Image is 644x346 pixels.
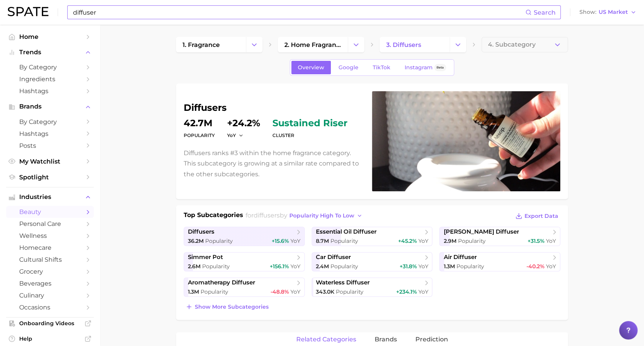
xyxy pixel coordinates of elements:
span: TikTok [373,64,390,71]
span: beverages [19,280,81,287]
span: Popularity [336,288,363,295]
a: simmer pot2.6m Popularity+156.1% YoY [184,252,305,271]
a: Ingredients [6,73,94,85]
span: Popularity [201,288,228,295]
span: Posts [19,142,81,149]
span: simmer pot [188,254,223,261]
span: diffusers [254,212,280,219]
a: Posts [6,140,94,152]
span: Hashtags [19,130,81,137]
span: Hashtags [19,87,81,95]
span: Search [534,9,556,16]
button: 4. Subcategory [481,37,568,52]
img: SPATE [8,7,48,16]
span: personal care [19,220,81,227]
span: aromatherapy diffuser [188,279,255,286]
a: My Watchlist [6,155,94,167]
a: essential oil diffuser8.7m Popularity+45.2% YoY [312,227,433,246]
span: diffusers [188,228,214,236]
button: Change Category [246,37,262,52]
span: brands [375,336,397,343]
span: 36.2m [188,237,204,244]
button: Change Category [348,37,364,52]
span: YoY [418,263,428,270]
a: homecare [6,242,94,254]
a: air diffuser1.3m Popularity-40.2% YoY [439,252,560,271]
a: Spotlight [6,171,94,183]
span: Instagram [405,64,433,71]
span: Popularity [330,237,358,244]
a: Home [6,31,94,43]
a: grocery [6,266,94,277]
span: YoY [546,237,556,244]
span: homecare [19,244,81,251]
span: air diffuser [443,254,476,261]
span: 3. diffusers [386,41,421,48]
span: Brands [19,103,81,110]
span: related categories [296,336,356,343]
span: Popularity [330,263,358,270]
a: car diffuser2.4m Popularity+31.8% YoY [312,252,433,271]
button: YoY [227,132,244,139]
a: 1. fragrance [176,37,246,52]
a: by Category [6,116,94,128]
span: sustained riser [272,119,347,128]
input: Search here for a brand, industry, or ingredient [72,6,525,19]
span: YoY [290,288,300,295]
span: 2. home fragrance [284,41,341,48]
span: +156.1% [270,263,289,270]
span: Google [339,64,359,71]
dd: +24.2% [227,119,260,128]
a: culinary [6,289,94,301]
span: culinary [19,292,81,299]
span: by Category [19,64,81,71]
span: Trends [19,49,81,56]
span: for by [246,212,365,219]
span: +31.8% [399,263,417,270]
span: essential oil diffuser [316,228,377,236]
a: Hashtags [6,128,94,140]
span: cultural shifts [19,256,81,263]
span: +31.5% [528,237,544,244]
span: occasions [19,304,81,311]
span: [PERSON_NAME] diffuser [443,228,519,236]
h1: Top Subcategories [184,211,243,222]
span: Beta [437,64,444,71]
a: beverages [6,277,94,289]
span: 2.6m [188,263,201,270]
button: Brands [6,101,94,112]
span: YoY [290,237,300,244]
span: Home [19,33,81,40]
span: Help [19,335,81,342]
a: Overview [291,61,331,74]
dt: Popularity [184,131,215,140]
h1: diffusers [184,103,363,112]
button: Industries [6,191,94,203]
span: 1. fragrance [183,41,220,48]
a: by Category [6,61,94,73]
span: YoY [290,263,300,270]
span: Show [579,10,596,14]
a: diffusers36.2m Popularity+15.6% YoY [184,227,305,246]
span: +15.6% [272,237,289,244]
span: YoY [418,288,428,295]
span: by Category [19,118,81,125]
span: 343.0k [316,288,334,295]
span: My Watchlist [19,158,81,165]
span: Onboarding Videos [19,320,81,327]
span: +234.1% [396,288,417,295]
span: Show more subcategories [195,304,269,310]
a: cultural shifts [6,254,94,266]
a: InstagramBeta [398,61,453,74]
span: Overview [298,64,324,71]
span: YoY [227,132,236,139]
button: Trends [6,47,94,58]
a: occasions [6,301,94,313]
a: Help [6,333,94,344]
span: waterless diffuser [316,279,370,286]
button: ShowUS Market [578,7,638,17]
span: -48.8% [271,288,289,295]
p: Diffusers ranks #3 within the home fragrance category. This subcategory is growing at a similar r... [184,148,363,179]
button: Export Data [513,211,560,221]
a: personal care [6,218,94,230]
